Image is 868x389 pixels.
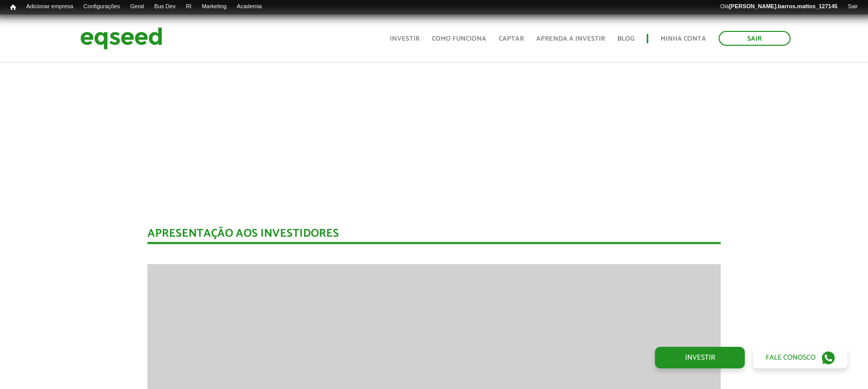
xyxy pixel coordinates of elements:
[715,3,842,11] a: Olá[PERSON_NAME].barros.mattos_127145
[181,3,197,11] a: RI
[617,36,634,42] a: Blog
[80,25,162,52] img: EqSeed
[661,36,706,42] a: Minha conta
[499,36,524,42] a: Captar
[149,3,181,11] a: Bus Dev
[390,36,420,42] a: Investir
[10,4,16,11] span: Início
[197,3,232,11] a: Marketing
[842,3,863,11] a: Sair
[719,31,790,46] a: Sair
[232,3,267,11] a: Academia
[729,3,837,9] strong: [PERSON_NAME].barros.mattos_127145
[125,3,149,11] a: Geral
[147,228,721,244] div: Apresentação aos investidores
[753,347,847,368] a: Fale conosco
[536,36,605,42] a: Aprenda a investir
[655,347,745,368] a: Investir
[432,36,486,42] a: Como funciona
[79,3,125,11] a: Configurações
[5,3,21,12] a: Início
[21,3,79,11] a: Adicionar empresa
